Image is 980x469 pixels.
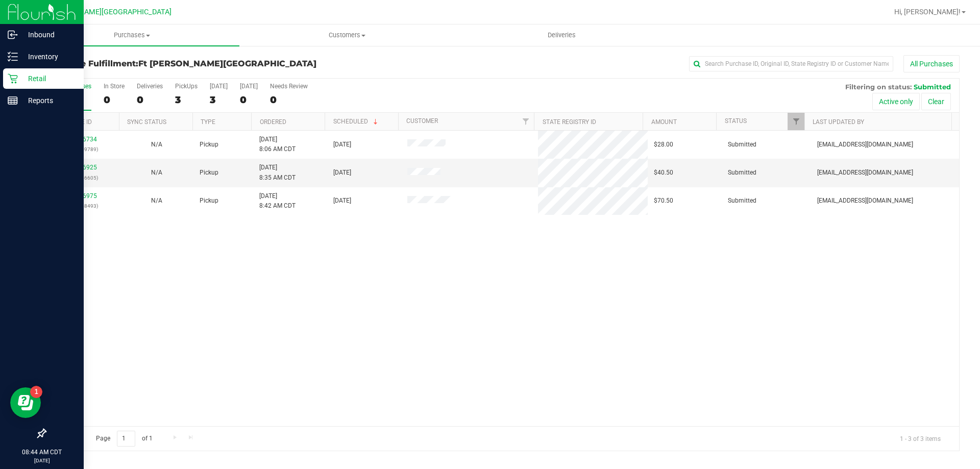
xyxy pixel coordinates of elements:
a: Purchases [24,24,239,46]
div: 0 [104,94,125,106]
span: Ft [PERSON_NAME][GEOGRAPHIC_DATA] [37,8,171,16]
span: [DATE] 8:35 AM CDT [259,163,296,182]
a: Scheduled [333,118,380,125]
div: 0 [137,94,163,106]
span: $70.50 [654,196,673,206]
span: Not Applicable [151,141,162,148]
iframe: Resource center unread badge [30,386,42,398]
span: Not Applicable [151,169,162,176]
inline-svg: Inbound [8,30,18,40]
inline-svg: Reports [8,95,18,106]
p: [DATE] [5,457,79,464]
span: [EMAIL_ADDRESS][DOMAIN_NAME] [817,196,913,206]
input: 1 [117,431,135,447]
p: Reports [18,94,79,107]
span: Deliveries [534,31,590,40]
span: Filtering on status: [845,83,912,91]
button: N/A [151,168,162,178]
span: [EMAIL_ADDRESS][DOMAIN_NAME] [817,168,913,178]
div: 0 [240,94,258,106]
span: Pickup [200,196,218,206]
button: N/A [151,140,162,150]
button: Active only [872,93,920,110]
span: Hi, [PERSON_NAME]! [894,8,961,16]
span: $40.50 [654,168,673,178]
p: 08:44 AM CDT [5,448,79,457]
div: 3 [210,94,228,106]
div: Deliveries [137,83,163,90]
span: Pickup [200,140,218,150]
div: Needs Review [270,83,308,90]
a: Filter [517,113,534,130]
div: [DATE] [240,83,258,90]
a: Status [725,117,747,125]
span: Submitted [728,196,756,206]
span: Submitted [728,140,756,150]
button: All Purchases [903,55,960,72]
div: PickUps [175,83,198,90]
iframe: Resource center [10,387,41,418]
span: Submitted [728,168,756,178]
p: Inbound [18,29,79,41]
span: [DATE] [333,168,351,178]
button: Clear [921,93,951,110]
a: Deliveries [454,24,669,46]
a: Ordered [260,118,286,126]
a: 11986975 [68,192,97,200]
a: 11986734 [68,136,97,143]
span: [DATE] [333,196,351,206]
span: [EMAIL_ADDRESS][DOMAIN_NAME] [817,140,913,150]
inline-svg: Retail [8,73,18,84]
a: 11986925 [68,164,97,171]
input: Search Purchase ID, Original ID, State Registry ID or Customer Name... [689,56,893,71]
button: N/A [151,196,162,206]
span: Not Applicable [151,197,162,204]
a: State Registry ID [543,118,596,126]
span: [DATE] 8:42 AM CDT [259,191,296,211]
a: Filter [788,113,804,130]
p: Retail [18,72,79,85]
a: Sync Status [127,118,166,126]
inline-svg: Inventory [8,52,18,62]
div: [DATE] [210,83,228,90]
span: 1 - 3 of 3 items [892,431,949,446]
span: Purchases [24,31,239,40]
a: Type [201,118,215,126]
span: Page of 1 [87,431,161,447]
div: 0 [270,94,308,106]
span: Customers [240,31,454,40]
a: Customer [406,117,438,125]
a: Amount [651,118,677,126]
span: Submitted [914,83,951,91]
span: Pickup [200,168,218,178]
a: Customers [239,24,454,46]
span: [DATE] [333,140,351,150]
span: Ft [PERSON_NAME][GEOGRAPHIC_DATA] [138,59,316,68]
p: Inventory [18,51,79,63]
a: Last Updated By [813,118,864,126]
h3: Purchase Fulfillment: [45,59,350,68]
span: $28.00 [654,140,673,150]
div: In Store [104,83,125,90]
div: 3 [175,94,198,106]
span: [DATE] 8:06 AM CDT [259,135,296,154]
